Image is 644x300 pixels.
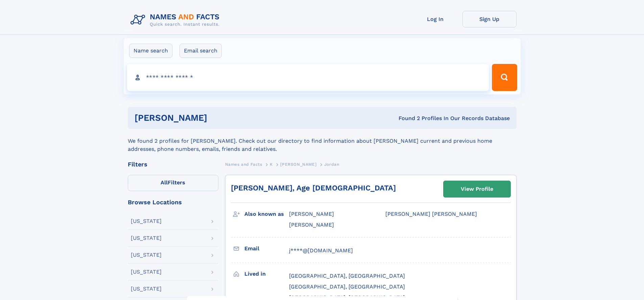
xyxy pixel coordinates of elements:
[289,222,334,228] span: [PERSON_NAME]
[289,273,405,279] span: [GEOGRAPHIC_DATA], [GEOGRAPHIC_DATA]
[244,208,289,220] h3: Also known as
[492,64,517,91] button: Search Button
[128,175,218,191] label: Filters
[461,181,493,197] div: View Profile
[180,44,222,58] label: Email search
[270,162,273,167] span: K
[324,162,339,167] span: Jordan
[225,160,262,168] a: Names and Facts
[128,161,218,167] div: Filters
[280,162,316,167] span: [PERSON_NAME]
[127,64,489,91] input: search input
[129,44,172,58] label: Name search
[135,114,303,122] h1: [PERSON_NAME]
[289,283,405,290] span: [GEOGRAPHIC_DATA], [GEOGRAPHIC_DATA]
[128,199,218,205] div: Browse Locations
[131,269,162,275] div: [US_STATE]
[128,129,517,153] div: We found 2 profiles for [PERSON_NAME]. Check out our directory to find information about [PERSON_...
[303,115,510,122] div: Found 2 Profiles In Our Records Database
[131,252,162,258] div: [US_STATE]
[270,160,273,168] a: K
[280,160,316,168] a: [PERSON_NAME]
[462,11,517,27] a: Sign Up
[289,211,334,217] span: [PERSON_NAME]
[128,11,225,29] img: Logo Names and Facts
[131,218,162,224] div: [US_STATE]
[131,286,162,292] div: [US_STATE]
[161,179,168,186] span: All
[131,235,162,241] div: [US_STATE]
[408,11,462,27] a: Log In
[385,211,477,217] span: [PERSON_NAME] [PERSON_NAME]
[244,243,289,254] h3: Email
[444,181,510,197] a: View Profile
[244,268,289,280] h3: Lived in
[231,184,396,192] a: [PERSON_NAME], Age [DEMOGRAPHIC_DATA]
